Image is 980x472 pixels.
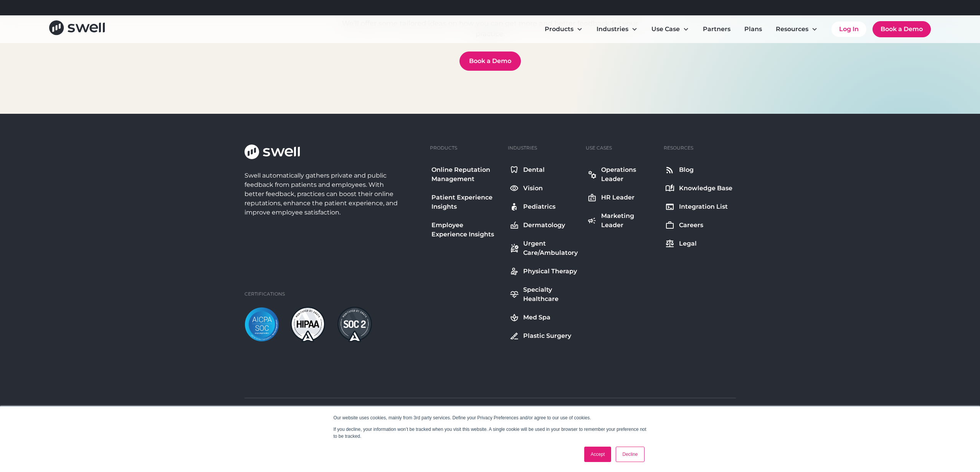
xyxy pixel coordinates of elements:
a: Urgent Care/Ambulatory [508,238,580,259]
div: Industries [508,145,537,151]
a: Integration List [664,201,734,213]
div: Use Case [645,22,695,37]
div: Dermatology [523,221,565,230]
div: Products [539,22,589,37]
div: Plastic Surgery [523,331,571,341]
div: Med Spa [523,313,550,322]
div: Resources [776,25,808,34]
div: HR Leader [601,193,635,202]
div: Use Cases [586,145,612,151]
div: Careers [679,221,703,230]
a: Med Spa [508,311,580,324]
div: Use Case [651,25,680,34]
iframe: Chat Widget [845,389,980,472]
a: Plans [738,22,768,37]
a: Partners [697,22,737,37]
a: Marketing Leader [586,210,658,231]
div: Products [545,25,573,34]
div: Swell automatically gathers private and public feedback from patients and employees. With better ... [245,171,401,217]
div: Legal [679,239,697,248]
p: Our website uses cookies, mainly from 3rd party services. Define your Privacy Preferences and/or ... [334,414,647,421]
a: Physical Therapy [508,265,580,278]
div: Urgent Care/Ambulatory [523,239,578,258]
img: soc2-dark.png [337,307,372,342]
div: Integration List [679,202,728,211]
a: Specialty Healthcare [508,284,580,305]
div: Products [430,145,457,151]
a: home [49,20,105,38]
a: Decline [616,447,644,462]
div: Industries [590,22,644,37]
a: Dermatology [508,219,580,231]
a: Online Reputation Management [430,164,502,185]
div: Resources [664,145,693,151]
a: Employee Experience Insights [430,219,502,241]
div: Certifications [245,291,285,297]
p: If you decline, your information won’t be tracked when you visit this website. A single cookie wi... [334,426,647,440]
div: Operations Leader [601,165,656,184]
div: Specialty Healthcare [523,285,578,304]
a: Knowledge Base [664,182,734,194]
a: Plastic Surgery [508,330,580,342]
a: Careers [664,219,734,231]
a: Accept [584,447,611,462]
a: Operations Leader [586,164,658,185]
div: Online Reputation Management [431,165,500,184]
div: Knowledge Base [679,184,732,193]
div: Physical Therapy [523,267,577,276]
a: Dental [508,164,580,176]
img: hipaa-light.png [291,307,325,342]
a: Vision [508,182,580,194]
div: Dental [523,165,545,175]
div: Industries [597,25,628,34]
div: Pediatrics [523,202,555,211]
a: Patient Experience Insights [430,191,502,213]
a: Book a Demo [459,52,521,71]
a: HR Leader [586,191,658,204]
div: Blog [679,165,694,175]
a: Log In [831,22,866,37]
a: Book a Demo [873,21,931,37]
a: Legal [664,238,734,250]
div: Marketing Leader [601,211,656,230]
div: Vision [523,184,543,193]
a: Blog [664,164,734,176]
div: Resources [770,22,824,37]
div: Patient Experience Insights [431,193,500,211]
a: Pediatrics [508,201,580,213]
div: Employee Experience Insights [431,221,500,239]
